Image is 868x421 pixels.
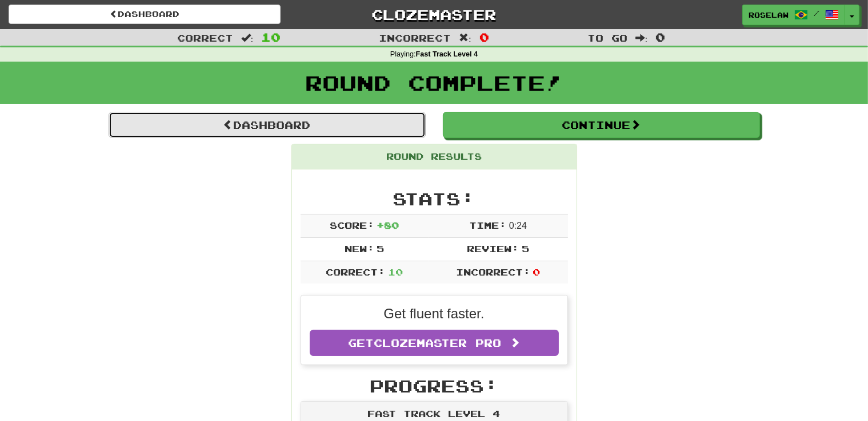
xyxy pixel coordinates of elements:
[655,30,665,44] span: 0
[241,33,254,43] span: :
[479,30,489,44] span: 0
[301,189,568,208] h2: Stats:
[533,266,540,277] span: 0
[330,220,374,230] span: Score:
[310,330,559,356] a: GetClozemaster Pro
[443,112,760,138] button: Continue
[416,50,478,58] strong: Fast Track Level 4
[587,32,627,43] span: To go
[9,5,281,24] a: Dashboard
[469,220,506,230] span: Time:
[814,9,819,17] span: /
[749,10,789,20] span: roselaw
[177,32,233,43] span: Correct
[374,337,501,349] span: Clozemaster Pro
[310,304,559,323] p: Get fluent faster.
[301,377,568,395] h2: Progress:
[298,5,570,25] a: Clozemaster
[467,243,519,254] span: Review:
[4,71,864,94] h1: Round Complete!
[509,221,527,230] span: 0 : 24
[326,266,385,277] span: Correct:
[377,220,399,230] span: + 80
[261,30,281,44] span: 10
[292,144,577,169] div: Round Results
[742,5,845,25] a: roselaw /
[459,33,471,43] span: :
[109,112,426,138] a: Dashboard
[522,243,529,254] span: 5
[377,243,384,254] span: 5
[456,266,530,277] span: Incorrect:
[388,266,403,277] span: 10
[635,33,648,43] span: :
[379,32,451,43] span: Incorrect
[345,243,374,254] span: New:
